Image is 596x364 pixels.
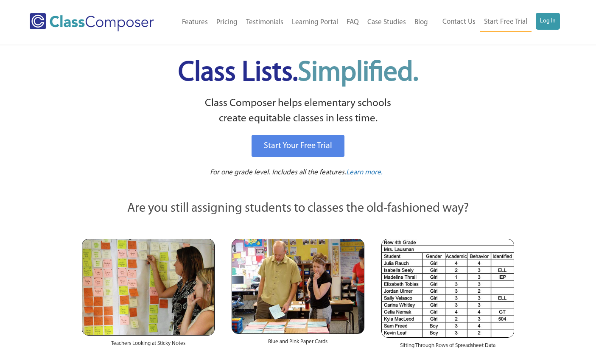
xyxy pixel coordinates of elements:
a: FAQ [342,13,363,32]
a: Learning Portal [288,13,342,32]
a: Learn more. [346,168,383,178]
span: Learn more. [346,169,383,176]
img: Teachers Looking at Sticky Notes [82,239,215,336]
a: Start Free Trial [480,13,532,32]
div: Teachers Looking at Sticky Notes [82,336,215,356]
div: Sifting Through Rows of Spreadsheet Data [381,338,514,358]
p: Are you still assigning students to classes the old-fashioned way? [82,199,515,218]
span: Start Your Free Trial [264,142,332,150]
nav: Header Menu [432,13,560,32]
div: Blue and Pink Paper Cards [232,334,364,354]
span: Simplified. [298,59,418,87]
span: Class Lists. [178,59,418,87]
a: Contact Us [438,13,480,31]
p: Class Composer helps elementary schools create equitable classes in less time. [81,96,516,127]
img: Spreadsheets [381,239,514,338]
a: Case Studies [363,13,410,32]
a: Start Your Free Trial [252,135,344,157]
a: Pricing [212,13,242,32]
a: Blog [410,13,432,32]
nav: Header Menu [170,13,432,32]
img: Blue and Pink Paper Cards [232,239,364,333]
a: Testimonials [242,13,288,32]
a: Log In [536,13,560,30]
span: For one grade level. Includes all the features. [210,169,346,176]
a: Features [178,13,212,32]
img: Class Composer [30,13,154,31]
